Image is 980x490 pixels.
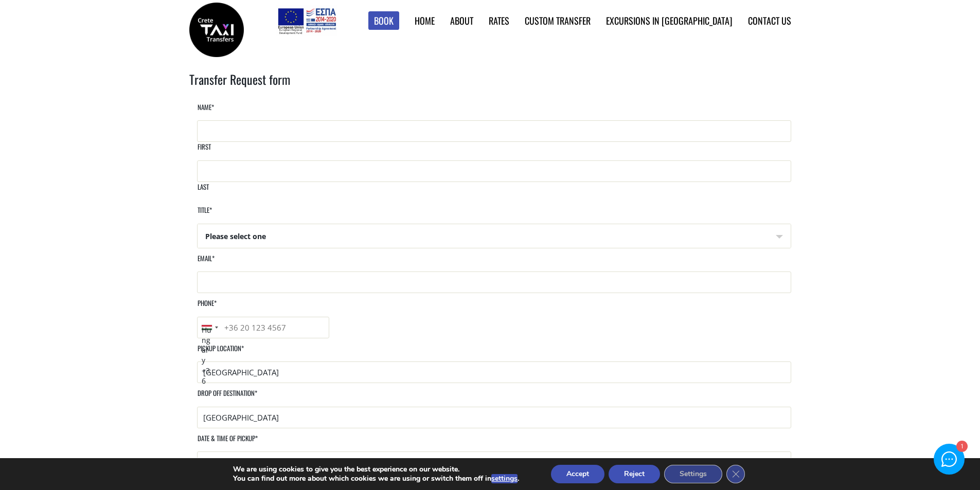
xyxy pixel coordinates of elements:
h2: Transfer Request form [189,70,791,102]
label: Title [197,205,212,223]
label: Name [197,102,214,120]
label: Date & time of pickup [197,433,258,451]
a: Home [415,14,435,27]
a: Rates [489,14,509,27]
p: We are using cookies to give you the best experience on our website. [233,465,519,474]
span: Please select one [198,224,791,249]
label: Last [197,182,209,200]
label: Pickup location [197,343,244,361]
label: Email [197,253,215,271]
button: Settings [664,465,722,483]
div: Selected country [198,317,221,338]
label: Phone [197,298,217,316]
button: Accept [551,465,604,483]
p: You can find out more about which cookies we are using or switch them off in . [233,474,519,483]
a: Contact us [748,14,791,27]
label: Drop off destination [197,388,257,406]
a: Crete Taxi Transfers | Crete Taxi Transfers search results | Crete Taxi Transfers [189,23,244,34]
label: First [197,142,211,160]
input: +36 20 123 4567 [197,317,329,338]
span: Hungary +36 [202,325,211,386]
a: Book [368,11,399,30]
img: e-bannersEUERDF180X90.jpg [276,5,337,36]
img: Crete Taxi Transfers | Crete Taxi Transfers search results | Crete Taxi Transfers [189,3,244,57]
a: Excursions in [GEOGRAPHIC_DATA] [606,14,733,27]
a: Custom Transfer [525,14,591,27]
a: About [450,14,473,27]
button: settings [491,474,518,483]
button: Close GDPR Cookie Banner [726,465,745,483]
button: Reject [609,465,660,483]
div: 1 [956,442,967,452]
